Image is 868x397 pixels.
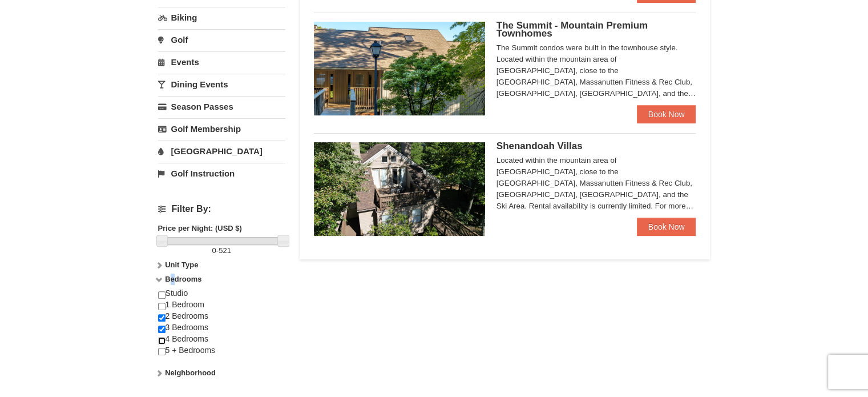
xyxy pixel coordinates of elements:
[165,260,198,269] strong: Unit Type
[158,288,285,367] div: Studio 1 Bedroom 2 Bedrooms 3 Bedrooms 4 Bedrooms 5 + Bedrooms
[158,96,285,117] a: Season Passes
[496,20,648,39] span: The Summit - Mountain Premium Townhomes
[158,29,285,50] a: Golf
[165,275,201,283] strong: Bedrooms
[158,7,285,28] a: Biking
[158,74,285,95] a: Dining Events
[314,142,485,236] img: 19219019-2-e70bf45f.jpg
[158,163,285,184] a: Golf Instruction
[158,245,285,256] label: -
[496,141,583,151] span: Shenandoah Villas
[158,141,285,162] a: [GEOGRAPHIC_DATA]
[219,246,231,255] span: 521
[496,155,696,212] div: Located within the mountain area of [GEOGRAPHIC_DATA], close to the [GEOGRAPHIC_DATA], Massanutte...
[637,105,696,123] a: Book Now
[158,118,285,139] a: Golf Membership
[158,51,285,73] a: Events
[212,246,216,255] span: 0
[158,204,285,214] h4: Filter By:
[165,368,216,377] strong: Neighborhood
[314,22,485,115] img: 19219034-1-0eee7e00.jpg
[496,42,696,99] div: The Summit condos were built in the townhouse style. Located within the mountain area of [GEOGRAP...
[637,218,696,236] a: Book Now
[158,224,242,232] strong: Price per Night: (USD $)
